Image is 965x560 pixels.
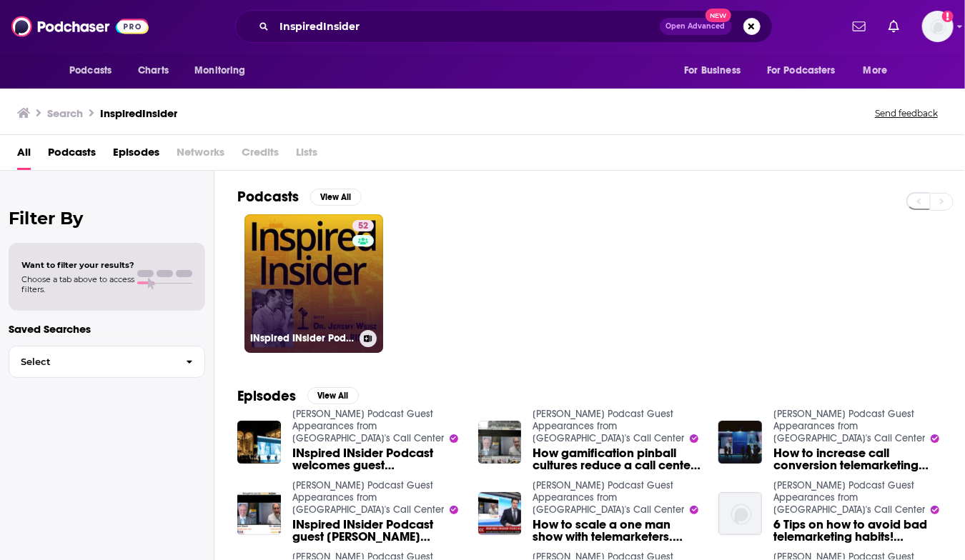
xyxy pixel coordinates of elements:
[660,18,732,35] button: Open AdvancedNew
[718,421,762,464] img: How to increase call conversion telemarketing metrics? INspired INsider Podcast guest Richard Bla...
[292,519,461,543] span: INspired INsider Podcast guest [PERSON_NAME] [GEOGRAPHIC_DATA]'s Call Center full interview.
[533,408,684,444] a: Richard Blank Podcast Guest Appearances from Costa Rica's Call Center
[11,13,149,40] img: Podchaser - Follow, Share and Rate Podcasts
[883,14,905,39] a: Show notifications dropdown
[237,188,299,206] h2: Podcasts
[59,57,130,84] button: open menu
[853,57,906,84] button: open menu
[237,387,359,405] a: EpisodesView All
[773,479,925,516] a: Richard Blank Podcast Guest Appearances from Costa Rica's Call Center
[352,220,374,231] a: 52
[9,357,174,366] span: Select
[674,57,758,84] button: open menu
[773,447,942,471] a: How to increase call conversion telemarketing metrics? INspired INsider Podcast guest Richard Bla...
[358,219,368,234] span: 52
[942,11,954,22] svg: Add a profile image
[235,10,773,43] div: Search podcasts, credits, & more...
[292,447,461,471] a: INspired INsider Podcast welcomes guest Richard Blank Costa Rica's Call Center
[9,322,205,336] p: Saved Searches
[292,519,461,543] a: INspired INsider Podcast guest Richard Blank Costa Rica's Call Center full interview.
[718,492,762,536] img: 6 Tips on how to avoid bad telemarketing habits! INspired INsider Podcast guest Richard Blank Cos...
[871,107,942,119] button: Send feedback
[533,479,684,516] a: Richard Blank Podcast Guest Appearances from Costa Rica's Call Center
[296,141,317,170] span: Lists
[773,519,942,543] a: 6 Tips on how to avoid bad telemarketing habits! INspired INsider Podcast guest Richard Blank Cos...
[310,189,362,206] button: View All
[242,141,279,170] span: Credits
[237,188,362,206] a: PodcastsView All
[292,447,461,471] span: INspired INsider Podcast welcomes guest [PERSON_NAME] [GEOGRAPHIC_DATA]'s Call Center
[767,61,836,81] span: For Podcasters
[922,11,954,42] img: User Profile
[21,260,134,270] span: Want to filter your results?
[250,332,354,344] h3: INspired INsider Podcast
[666,23,726,30] span: Open Advanced
[478,492,522,536] img: How to scale a one man show with telemarketers. INspired INsider Podcast guest Richard Blank Cost...
[922,11,954,42] span: Logged in as megcassidy
[237,492,281,536] img: INspired INsider Podcast guest Richard Blank Costa Rica's Call Center full interview.
[274,15,660,38] input: Search podcasts, credits, & more...
[48,141,96,170] a: Podcasts
[138,61,169,81] span: Charts
[100,106,177,120] h3: InspiredInsider
[773,447,942,471] span: How to increase call conversion telemarketing metrics? INspired INsider Podcast guest [PERSON_NAM...
[129,57,177,84] a: Charts
[237,421,281,464] img: INspired INsider Podcast welcomes guest Richard Blank Costa Rica's Call Center
[113,141,159,170] a: Episodes
[9,208,205,229] h2: Filter By
[533,447,701,471] a: How gamification pinball cultures reduce a call center attrition? INspired INsider Podcast guest ...
[21,274,134,294] span: Choose a tab above to access filters.
[922,11,954,42] button: Show profile menu
[194,61,245,81] span: Monitoring
[773,408,925,444] a: Richard Blank Podcast Guest Appearances from Costa Rica's Call Center
[237,387,296,405] h2: Episodes
[478,421,522,464] img: How gamification pinball cultures reduce a call center attrition? INspired INsider Podcast guest ...
[177,141,224,170] span: Networks
[69,61,112,81] span: Podcasts
[847,14,871,39] a: Show notifications dropdown
[17,141,31,170] a: All
[684,61,741,81] span: For Business
[758,57,856,84] button: open menu
[47,106,83,120] h3: Search
[184,57,264,84] button: open menu
[863,61,888,81] span: More
[533,519,701,543] a: How to scale a one man show with telemarketers. INspired INsider Podcast guest Richard Blank Cost...
[307,387,359,404] button: View All
[9,346,205,378] button: Select
[292,408,444,444] a: Richard Blank Podcast Guest Appearances from Costa Rica's Call Center
[773,519,942,543] span: 6 Tips on how to avoid bad telemarketing habits! INspired INsider Podcast guest [PERSON_NAME] [GE...
[706,9,731,22] span: New
[244,214,383,353] a: 52INspired INsider Podcast
[292,479,444,516] a: Richard Blank Podcast Guest Appearances from Costa Rica's Call Center
[533,519,701,543] span: How to scale a one man show with telemarketers. INspired INsider Podcast guest [PERSON_NAME] [GEO...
